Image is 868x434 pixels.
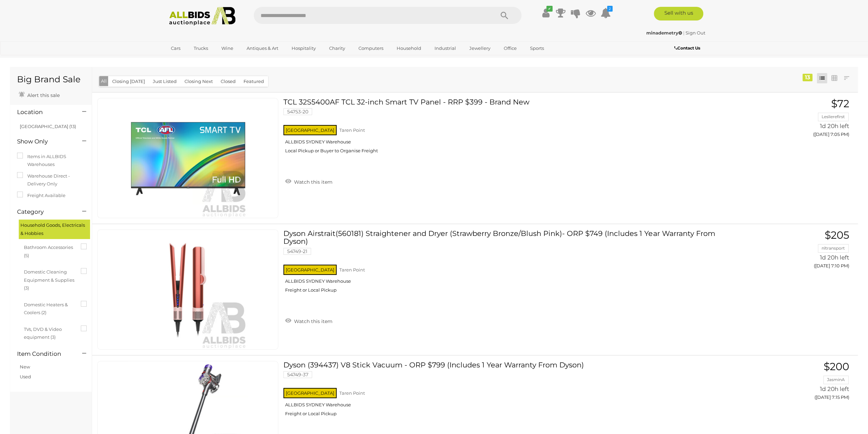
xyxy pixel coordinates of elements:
[287,43,320,54] a: Hospitality
[686,30,705,36] a: Sign Out
[166,54,224,65] a: [GEOGRAPHIC_DATA]
[487,7,521,24] button: Search
[24,324,75,341] span: TVs, DVD & Video equipment (3)
[825,229,849,241] span: $205
[128,98,248,218] img: 54753-20e.jpeg
[735,361,851,404] a: $200 JasminA 1d 20h left ([DATE] 7:15 PM)
[17,209,72,215] h4: Category
[242,43,283,54] a: Antiques & Art
[26,92,60,98] span: Alert this sale
[24,242,75,260] span: Bathroom Accessories (5)
[189,43,212,54] a: Trucks
[24,266,75,292] span: Domestic Cleaning Equipment & Supplies (3)
[17,89,61,100] a: Alert this sale
[546,6,553,12] i: ✔
[17,109,72,115] h4: Location
[108,76,149,87] button: Closing [DATE]
[654,7,703,20] a: Sell with us
[292,179,333,185] span: Watch this item
[17,153,85,169] label: Items in ALLBIDS Warehouses
[283,316,334,326] a: Watch this item
[325,43,350,54] a: Charity
[149,76,181,87] button: Just Listed
[17,351,72,357] h4: Item Condition
[165,7,239,26] img: Allbids.com.au
[541,7,551,19] a: ✔
[824,360,849,373] span: $200
[499,43,521,54] a: Office
[674,44,702,52] a: Contact Us
[19,220,90,239] div: Household Goods, Electricals & Hobbies
[289,229,725,298] a: Dyson Airstrait(560181) Straightener and Dryer (Strawberry Bronze/Blush Pink)- ORP $749 (Includes...
[289,98,725,159] a: TCL 32S5400AF TCL 32-inch Smart TV Panel - RRP $399 - Brand New 54753-20 [GEOGRAPHIC_DATA] Taren ...
[683,30,685,36] span: |
[166,43,185,54] a: Cars
[735,229,851,272] a: $205 nltransport 1d 20h left ([DATE] 7:10 PM)
[20,374,31,379] a: Used
[607,6,613,12] i: 2
[354,43,388,54] a: Computers
[17,138,72,145] h4: Show Only
[20,124,76,129] a: [GEOGRAPHIC_DATA] (13)
[17,192,65,199] label: Freight Available
[17,75,85,84] h1: Big Brand Sale
[24,299,75,317] span: Domestic Heaters & Coolers (2)
[430,43,460,54] a: Industrial
[99,76,108,86] button: All
[735,98,851,141] a: $72 Leslierefirst 1d 20h left ([DATE] 7:05 PM)
[646,30,682,36] strong: minademetry
[646,30,683,36] a: minademetry
[20,364,30,369] a: New
[17,172,85,188] label: Warehouse Direct - Delivery Only
[128,230,248,349] img: 54749-21e.jpg
[674,45,700,51] b: Contact Us
[392,43,426,54] a: Household
[601,7,611,19] a: 2
[465,43,495,54] a: Jewellery
[283,176,334,186] a: Watch this item
[217,76,240,87] button: Closed
[289,361,725,422] a: Dyson (394437) V8 Stick Vacuum - ORP $799 (Includes 1 Year Warranty From Dyson) 54749-37 [GEOGRAP...
[180,76,217,87] button: Closing Next
[526,43,548,54] a: Sports
[831,97,849,110] span: $72
[292,318,333,324] span: Watch this item
[239,76,268,87] button: Featured
[217,43,238,54] a: Wine
[803,74,812,81] div: 13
